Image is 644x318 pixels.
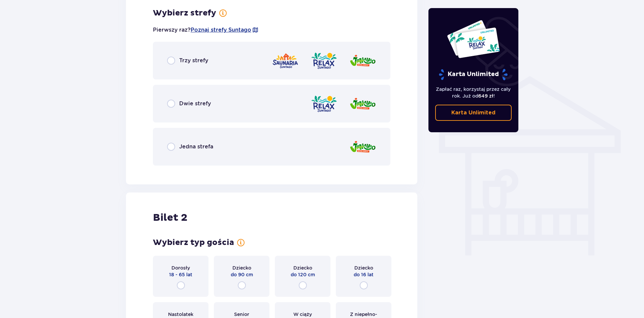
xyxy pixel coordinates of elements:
p: 18 - 65 lat [169,271,192,278]
span: 649 zł [478,93,493,99]
p: W ciąży [293,311,312,318]
p: do 16 lat [354,271,374,278]
p: Wybierz strefy [153,8,216,18]
p: Dwie strefy [179,100,211,107]
p: Trzy strefy [179,57,208,64]
p: do 120 cm [291,271,315,278]
img: zone logo [311,51,337,70]
a: Poznaj strefy Suntago [191,26,251,34]
img: zone logo [272,51,299,70]
p: Nastolatek [168,311,193,318]
img: zone logo [349,94,376,113]
p: Dziecko [293,264,312,271]
img: zone logo [349,137,376,156]
p: Zapłać raz, korzystaj przez cały rok. Już od ! [435,86,512,99]
a: Karta Unlimited [435,105,512,121]
p: Wybierz typ gościa [153,238,234,248]
p: Senior [234,311,249,318]
p: Pierwszy raz? [153,26,259,34]
p: Dorosły [171,264,190,271]
p: Karta Unlimited [438,69,508,80]
p: Bilet 2 [153,211,187,224]
p: do 90 cm [231,271,253,278]
p: Jedna strefa [179,143,213,150]
p: Karta Unlimited [451,109,495,116]
img: zone logo [311,94,337,113]
img: zone logo [349,51,376,70]
p: Dziecko [232,264,251,271]
p: Dziecko [354,264,373,271]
